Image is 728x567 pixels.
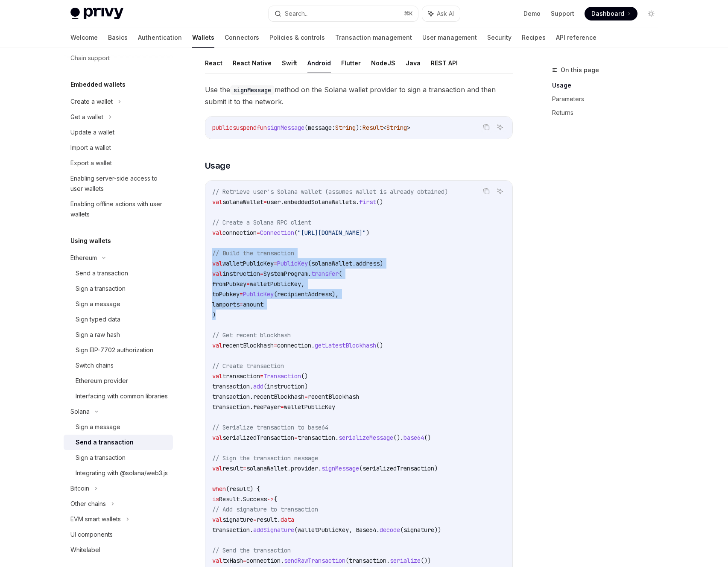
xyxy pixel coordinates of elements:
a: Enabling server-side access to user wallets [64,171,173,196]
span: String [335,124,356,132]
span: // Send the transaction [212,547,291,554]
div: Sign a transaction [76,453,126,463]
span: Ask AI [437,9,454,18]
a: Sign a transaction [64,450,173,465]
span: public [212,124,233,132]
span: // Sign the transaction message [212,454,318,462]
button: Copy the contents from the code block [481,186,492,197]
a: Returns [552,106,665,120]
span: is [212,495,219,503]
span: < [383,124,386,132]
span: sendRawTransaction [284,557,345,564]
button: Copy the contents from the code block [481,122,492,133]
div: Sign a transaction [76,283,126,294]
span: val [212,557,222,564]
div: Other chains [70,499,106,509]
span: (recipientAddress), [274,290,339,298]
span: transaction. [212,526,253,534]
span: (instruction) [263,383,308,390]
span: = [304,393,308,400]
a: Security [487,27,512,48]
span: connection [222,229,257,237]
span: = [260,270,263,278]
a: UI components [64,527,173,542]
div: Update a wallet [70,127,114,137]
a: Sign a message [64,296,173,312]
button: Flutter [341,53,361,73]
button: Ask AI [494,186,506,197]
a: Authentication [138,27,182,48]
a: Import a wallet [64,140,173,155]
span: solanaWallet [222,198,263,206]
span: (). [393,434,403,441]
span: (walletPublicKey, Base64. [294,526,380,534]
span: user.embeddedSolanaWallets. [267,198,359,206]
a: Switch chains [64,358,173,373]
span: = [257,229,260,237]
span: base64 [403,434,424,441]
span: val [212,434,222,441]
div: Send a transaction [76,437,134,447]
span: = [281,403,284,411]
span: first [359,198,376,206]
span: lamports [212,301,240,308]
span: Result [363,124,383,132]
span: () [424,434,431,441]
a: Sign EIP-7702 authorization [64,342,173,358]
button: REST API [431,53,458,73]
span: // Retrieve user's Solana wallet (assumes wallet is already obtained) [212,188,448,196]
div: Whitelabel [70,545,100,555]
span: "[URL][DOMAIN_NAME]" [298,229,366,237]
span: val [212,270,222,278]
span: // Serialize transaction to base64 [212,424,328,431]
span: when [212,485,226,493]
a: Update a wallet [64,125,173,140]
span: = [243,465,246,472]
span: suspend [233,124,257,132]
span: fromPubkey [212,280,246,288]
a: Interfacing with common libraries [64,389,173,404]
span: connection. [277,342,315,349]
span: signMessage [322,465,359,472]
span: () [376,342,383,349]
a: Send a transaction [64,435,173,450]
div: Enabling offline actions with user wallets [70,199,168,219]
span: Use the method on the Solana wallet provider to sign a transaction and then submit it to the netw... [205,84,513,108]
div: Ethereum [70,253,97,263]
span: On this page [561,65,599,75]
span: instruction [222,270,260,278]
div: Export a wallet [70,158,112,168]
span: walletPublicKey [284,403,335,411]
span: ) [212,311,216,319]
a: Whitelabel [64,542,173,558]
div: Sign a message [76,422,120,432]
div: Solana [70,406,90,417]
a: Sign a raw hash [64,327,173,342]
code: signMessage [230,85,275,95]
a: Transaction management [335,27,412,48]
span: ( [339,270,342,278]
button: Ask AI [422,6,460,21]
div: Sign EIP-7702 authorization [76,345,153,355]
span: // Get recent blockhash [212,331,291,339]
div: Ethereum provider [76,376,128,386]
span: Connection [260,229,294,237]
a: Basics [108,27,128,48]
span: txHash [222,557,243,564]
span: // Create transaction [212,362,284,370]
span: recentBlockhash [222,342,274,349]
button: React Native [233,53,272,73]
span: ( [294,229,298,237]
div: Interfacing with common libraries [76,391,168,401]
span: signature [222,516,253,523]
a: Welcome [70,27,98,48]
span: val [212,516,222,523]
span: Transaction [263,372,301,380]
span: > [407,124,410,132]
div: Sign a raw hash [76,330,120,340]
span: () [376,198,383,206]
span: transaction. [212,383,253,390]
span: (serializedTransaction) [359,465,438,472]
span: serializedTransaction [222,434,294,441]
a: Parameters [552,92,665,106]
